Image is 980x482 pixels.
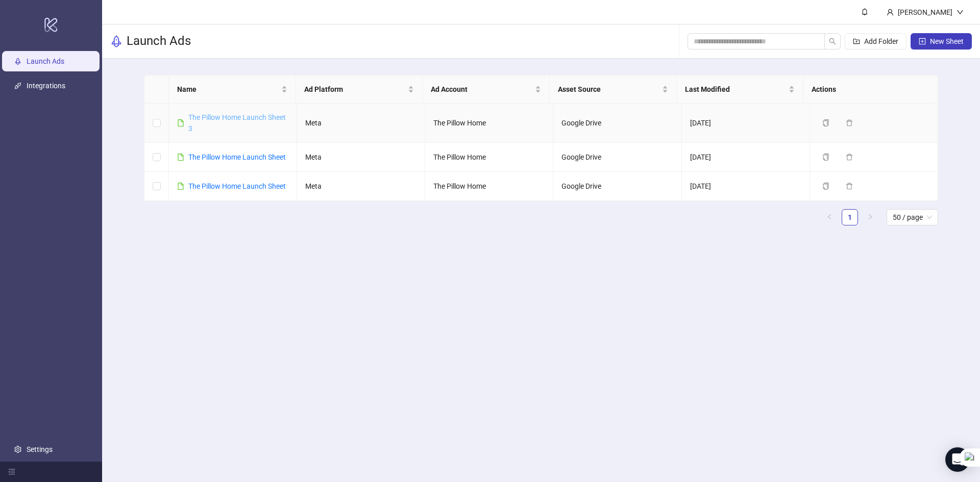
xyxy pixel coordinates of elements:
[864,37,898,45] span: Add Folder
[188,182,286,190] a: The Pillow Home Launch Sheet
[127,33,191,49] h3: Launch Ads
[177,119,184,126] span: file
[296,75,423,104] th: Ad Platform
[893,210,932,225] span: 50 / page
[110,35,122,47] span: rocket
[887,9,894,16] span: user
[845,33,906,49] button: Add Folder
[682,143,810,172] td: [DATE]
[188,113,286,133] a: The Pillow Home Launch Sheet 3
[169,75,296,104] th: Name
[846,119,853,126] span: delete
[867,214,873,220] span: right
[297,104,425,143] td: Meta
[829,38,836,45] span: search
[304,84,406,95] span: Ad Platform
[425,104,553,143] td: The Pillow Home
[822,183,829,190] span: copy
[930,37,964,45] span: New Sheet
[685,84,787,95] span: Last Modified
[682,172,810,201] td: [DATE]
[677,75,804,104] th: Last Modified
[27,57,64,65] a: Launch Ads
[553,104,681,143] td: Google Drive
[853,38,860,45] span: folder-add
[894,7,957,18] div: [PERSON_NAME]
[297,172,425,201] td: Meta
[862,209,878,225] button: right
[177,154,184,161] span: file
[919,38,926,45] span: plus-square
[911,33,972,49] button: New Sheet
[177,84,279,95] span: Name
[842,210,857,225] a: 1
[945,447,970,472] div: Open Intercom Messenger
[957,9,964,16] span: down
[826,214,832,220] span: left
[423,75,550,104] th: Ad Account
[8,468,15,475] span: menu-fold
[803,75,930,104] th: Actions
[188,153,286,161] a: The Pillow Home Launch Sheet
[425,143,553,172] td: The Pillow Home
[425,172,553,201] td: The Pillow Home
[846,154,853,161] span: delete
[558,84,660,95] span: Asset Source
[27,445,53,453] a: Settings
[821,209,838,225] li: Previous Page
[553,172,681,201] td: Google Drive
[822,154,829,161] span: copy
[862,209,878,225] li: Next Page
[887,209,938,225] div: Page Size
[846,183,853,190] span: delete
[550,75,677,104] th: Asset Source
[431,84,533,95] span: Ad Account
[822,119,829,126] span: copy
[553,143,681,172] td: Google Drive
[297,143,425,172] td: Meta
[821,209,838,225] button: left
[861,8,868,15] span: bell
[177,183,184,190] span: file
[842,209,858,225] li: 1
[27,82,65,90] a: Integrations
[682,104,810,143] td: [DATE]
